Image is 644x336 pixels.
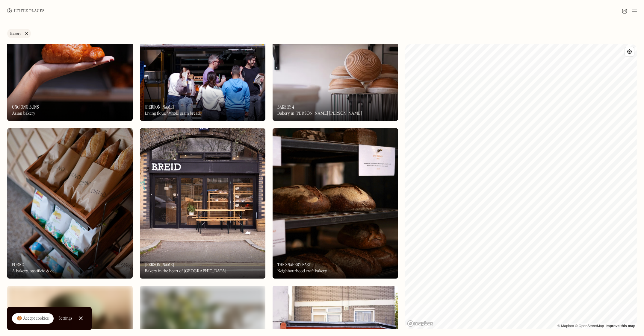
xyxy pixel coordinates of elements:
[12,111,35,116] div: Asian bakery
[625,47,634,56] button: Find my location
[145,269,226,274] div: Bakery in the heart of [GEOGRAPHIC_DATA]
[606,324,635,328] a: Improve this map
[7,128,133,279] img: Forno
[17,316,49,322] div: 🍪 Accept cookies
[58,312,72,325] a: Settings
[145,111,201,116] div: Living flour. Whole grain bread.
[75,312,87,324] a: Close Cookie Popup
[557,324,574,328] a: Mapbox
[58,316,72,320] div: Settings
[12,262,24,267] h3: Forno
[140,128,265,279] img: Breid Bakery
[277,269,327,274] div: Neighbourhood craft bakery
[7,128,133,279] a: FornoFornoFornoA bakery, pastificio & deli
[10,32,21,36] div: Bakery
[277,104,294,110] h3: Bakery 4
[277,262,311,267] h3: The Snapery East
[12,269,57,274] div: A bakery, pastificio & deli
[277,111,362,116] div: Bakery in [PERSON_NAME] [PERSON_NAME]
[273,128,398,279] a: The Snapery EastThe Snapery EastThe Snapery EastNeighbourhood craft bakery
[145,262,174,267] h3: [PERSON_NAME]
[145,104,174,110] h3: [PERSON_NAME]
[7,29,31,38] a: Bakery
[273,128,398,279] img: The Snapery East
[405,44,637,329] canvas: Map
[12,104,39,110] h3: Ong Ong Buns
[12,313,54,324] a: 🍪 Accept cookies
[407,320,433,327] a: Mapbox homepage
[140,128,265,279] a: Breid BakeryBreid Bakery[PERSON_NAME]Bakery in the heart of [GEOGRAPHIC_DATA]
[575,324,604,328] a: OpenStreetMap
